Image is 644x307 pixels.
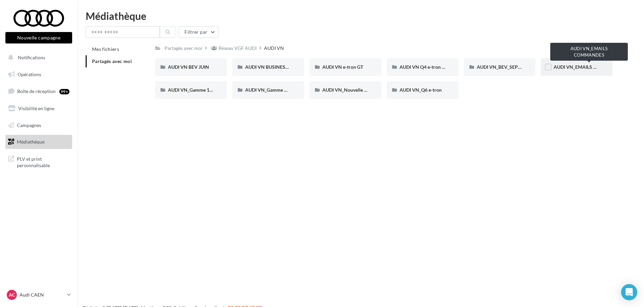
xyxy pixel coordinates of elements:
[322,64,363,70] span: AUDI VN e-tron GT
[477,64,536,70] span: AUDI VN_BEV_SEPTEMBRE
[168,64,209,70] span: AUDI VN BEV JUIN
[17,139,45,145] span: Médiathèque
[554,64,624,70] span: AUDI VN_EMAILS COMMANDES
[4,135,74,149] a: Médiathèque
[168,87,241,93] span: AUDI VN_Gamme 100% électrique
[5,32,72,43] button: Nouvelle campagne
[165,45,202,52] div: Partagés avec moi
[621,284,637,300] div: Open Intercom Messenger
[264,45,284,52] div: AUDI VN
[4,84,74,98] a: Boîte de réception99+
[5,288,72,301] a: AC Audi CAEN
[245,87,304,93] span: AUDI VN_Gamme Q8 e-tron
[400,64,462,70] span: AUDI VN Q4 e-tron sans offre
[17,154,69,169] span: PLV et print personnalisable
[179,26,218,38] button: Filtrer par
[92,58,132,64] span: Partagés avec moi
[17,122,41,128] span: Campagnes
[18,71,41,77] span: Opérations
[4,51,71,65] button: Notifications
[59,89,69,94] div: 99+
[18,55,45,60] span: Notifications
[86,11,636,21] div: Médiathèque
[245,64,317,70] span: AUDI VN BUSINESS JUIN VN JPO
[218,45,257,52] div: Réseau VGF AUDI
[17,88,56,94] span: Boîte de réception
[322,87,384,93] span: AUDI VN_Nouvelle A6 e-tron
[20,291,64,298] p: Audi CAEN
[400,87,442,93] span: AUDI VN_Q6 e-tron
[92,46,119,52] span: Mes fichiers
[9,291,15,298] span: AC
[4,67,74,82] a: Opérations
[550,43,628,61] div: AUDI VN_EMAILS COMMANDES
[18,105,54,111] span: Visibilité en ligne
[4,118,74,132] a: Campagnes
[4,101,74,116] a: Visibilité en ligne
[4,152,74,172] a: PLV et print personnalisable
